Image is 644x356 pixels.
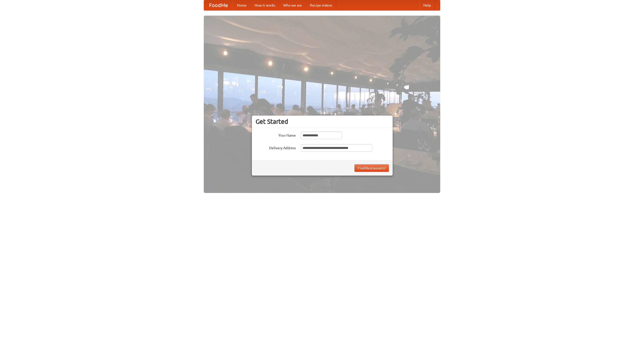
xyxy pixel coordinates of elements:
a: How it works [251,0,279,10]
h3: Get Started [256,118,389,125]
label: Your Name [256,132,296,138]
a: Recipe videos [306,0,336,10]
a: FoodMe [204,0,233,10]
a: Home [233,0,251,10]
a: Help [419,0,435,10]
button: Find Restaurants! [354,164,389,172]
label: Delivery Address [256,144,296,150]
a: Who we are [279,0,306,10]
